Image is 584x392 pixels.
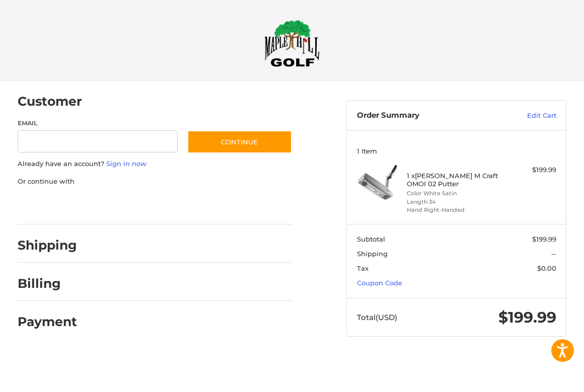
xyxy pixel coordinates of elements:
[407,189,504,198] li: Color White Satin
[14,196,90,214] iframe: PayPal-paypal
[532,235,556,243] span: $199.99
[407,198,504,206] li: Length 34
[18,94,82,109] h2: Customer
[106,160,147,168] a: Sign in now
[18,276,77,291] h2: Billing
[18,177,293,187] p: Or continue with
[537,264,556,272] span: $0.00
[185,196,260,214] iframe: PayPal-venmo
[357,312,397,322] span: Total (USD)
[498,308,556,327] span: $199.99
[187,130,292,153] button: Continue
[407,206,504,214] li: Hand Right-Handed
[501,365,584,392] iframe: Google Customer Reviews
[18,159,293,169] p: Already have an account?
[264,20,320,67] img: Maple Hill Golf
[357,250,388,258] span: Shipping
[357,147,556,155] h3: 1 Item
[357,235,385,243] span: Subtotal
[357,279,402,287] a: Coupon Code
[18,119,178,128] label: Email
[18,238,77,253] h2: Shipping
[493,111,556,121] a: Edit Cart
[506,165,556,175] div: $199.99
[407,172,504,188] h4: 1 x [PERSON_NAME] M Craft OMOI 02 Putter
[100,196,175,214] iframe: PayPal-paylater
[357,111,493,121] h3: Order Summary
[357,264,369,272] span: Tax
[18,314,77,330] h2: Payment
[551,250,556,258] span: --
